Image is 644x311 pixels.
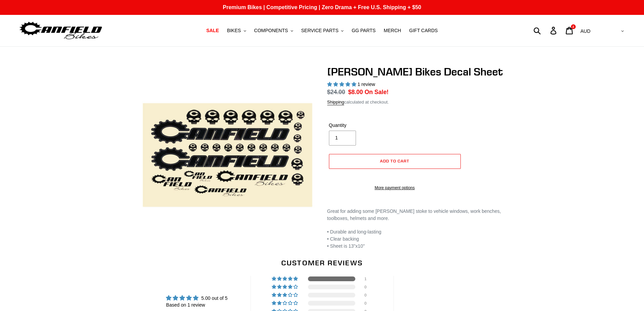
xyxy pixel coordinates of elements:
img: Canfield Bikes [19,20,103,41]
h2: Customer Reviews [143,258,501,268]
span: GG PARTS [352,28,376,34]
a: MERCH [380,26,404,35]
span: 5.00 stars [327,82,358,87]
a: GIFT CARDS [406,26,441,35]
label: Quantity [329,122,393,129]
span: 5.00 out of 5 [201,295,228,301]
s: $24.00 [327,89,345,95]
a: GG PARTS [348,26,379,35]
input: Search [537,23,554,38]
a: More payment options [329,185,461,191]
span: GIFT CARDS [409,28,438,34]
button: COMPONENTS [251,26,296,35]
div: 1 [364,276,373,281]
a: Shipping [327,99,344,105]
a: SALE [203,26,222,35]
span: SERVICE PARTS [301,28,338,34]
span: 2 [572,25,574,28]
h1: [PERSON_NAME] Bikes Decal Sheet [327,65,506,78]
p: • Durable and long-lasting • Clear backing • Sheet is 13"x10" [327,228,506,250]
span: SALE [206,28,219,34]
p: Great for adding some [PERSON_NAME] stoke to vehicle windows, work benches, toolboxes, helmets an... [327,208,506,222]
a: 2 [562,23,578,38]
div: Average rating is 5.00 stars [166,294,228,302]
div: calculated at checkout. [327,99,506,106]
button: BIKES [223,26,249,35]
span: 1 review [357,82,375,87]
div: 100% (1) reviews with 5 star rating [272,276,299,281]
span: COMPONENTS [254,28,288,34]
span: $8.00 [348,89,363,95]
span: On Sale! [364,88,388,96]
span: Add to cart [380,158,409,163]
img: Canfield Bikes Decal Sheet [139,67,316,243]
span: BIKES [227,28,241,34]
div: Based on 1 review [166,302,228,309]
button: SERVICE PARTS [298,26,347,35]
span: MERCH [384,28,401,34]
button: Add to cart [329,154,461,169]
